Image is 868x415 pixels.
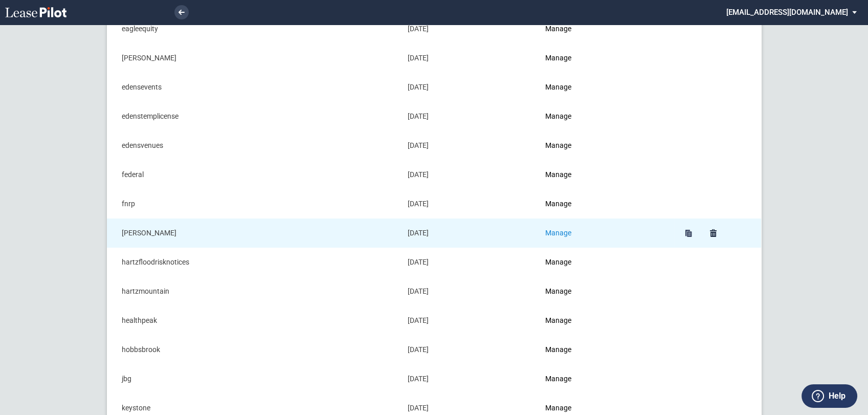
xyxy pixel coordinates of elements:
td: edensvenues [107,131,400,160]
td: federal [107,160,400,189]
td: hobbsbrook [107,335,400,364]
td: [DATE] [400,73,538,102]
td: [DATE] [400,43,538,73]
label: Help [829,389,845,403]
a: Manage [545,345,571,354]
td: [DATE] [400,277,538,306]
td: fnrp [107,189,400,219]
td: [DATE] [400,102,538,131]
td: [PERSON_NAME] [107,43,400,73]
td: jbg [107,364,400,394]
a: Delete hajjar [706,226,720,241]
a: Manage [545,375,571,383]
td: hartzfloodrisknotices [107,248,400,277]
td: [DATE] [400,189,538,219]
a: Manage [545,83,571,91]
a: Manage [545,25,571,33]
td: edensevents [107,73,400,102]
a: Manage [545,229,571,237]
a: Duplicate hajjar [681,226,696,241]
td: [DATE] [400,131,538,160]
a: Manage [545,316,571,324]
td: [DATE] [400,160,538,189]
td: [DATE] [400,364,538,394]
td: [DATE] [400,335,538,364]
td: [DATE] [400,248,538,277]
a: Manage [545,200,571,208]
a: Manage [545,287,571,295]
td: [DATE] [400,219,538,248]
td: hartzmountain [107,277,400,306]
button: Help [802,384,857,408]
a: Manage [545,112,571,120]
td: [PERSON_NAME] [107,219,400,248]
a: Manage [545,54,571,62]
a: Manage [545,258,571,266]
td: healthpeak [107,306,400,335]
a: Manage [545,141,571,149]
td: [DATE] [400,14,538,43]
td: edenstemplicense [107,102,400,131]
td: eagleequity [107,14,400,43]
a: Manage [545,404,571,412]
a: Manage [545,170,571,179]
td: [DATE] [400,306,538,335]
